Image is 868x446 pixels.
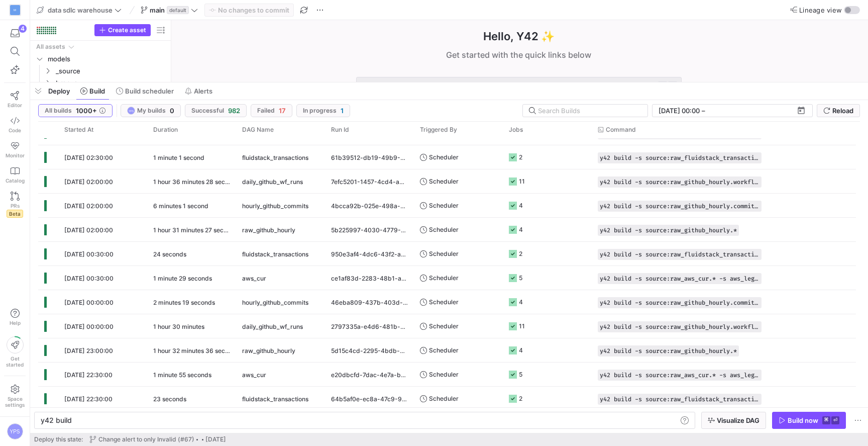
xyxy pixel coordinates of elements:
y42-duration: 1 hour 36 minutes 28 seconds [153,178,239,186]
span: [DATE] 02:00:00 [64,226,113,234]
div: YPS [7,423,23,439]
span: y42 build -s source:raw_github_hourly.commits+ [600,203,759,210]
span: All builds [45,107,72,114]
span: [DATE] 22:30:00 [64,395,113,403]
span: Scheduler [429,169,459,193]
span: Scheduler [429,145,459,169]
span: Reload [832,107,853,115]
span: fluidstack_transactions [242,242,308,266]
button: data sdlc warehouse [34,4,124,17]
span: My builds [137,107,166,114]
span: [DATE] [205,436,226,443]
span: daily_github_wf_runs [242,170,303,194]
span: Scheduler [429,290,459,314]
span: data sdlc warehouse [48,6,113,14]
y42-duration: 1 hour 31 minutes 27 seconds [153,226,238,234]
span: aws_cur [242,266,266,290]
a: Monitor [4,137,26,162]
span: – [702,107,705,115]
span: [DATE] 02:00:00 [64,202,113,210]
div: Press SPACE to select this row. [34,77,167,89]
button: Getstarted [4,332,26,372]
a: Catalog [4,162,26,188]
button: Create asset [94,24,151,36]
div: Get started with the quick links below [356,49,682,61]
y42-duration: 1 minute 29 seconds [153,275,212,282]
div: 4bcca92b-025e-498a-92e5-84f1f42657d6 [325,194,414,217]
button: Reload [817,104,860,117]
button: In progress1 [296,104,350,117]
span: Scheduler [429,387,459,410]
div: 5b225997-4030-4779-9a3a-07abacc61671 [325,218,414,241]
span: Lineage view [799,6,842,14]
button: All builds1000+ [38,104,113,117]
div: 2797335a-e4d6-481b-b153-f58ce64342a1 [325,314,414,338]
span: Get started [6,355,24,368]
y42-duration: 1 minute 55 seconds [153,371,211,379]
span: raw_github_hourly [242,339,295,363]
span: y42 build -s source:raw_fluidstack_transactions.* -s fluidstack_transactions [600,251,759,258]
y42-duration: 1 minute 1 second [153,154,204,161]
span: Space settings [5,396,25,408]
y42-duration: 1 hour 32 minutes 36 seconds [153,347,239,354]
span: DAG Name [242,126,274,133]
button: Change alert to only Invalid (#67)[DATE] [87,433,229,445]
y42-duration: 1 hour 30 minutes [153,323,204,330]
div: 64b5af0e-ec8a-47c9-9501-550ceeefe96e [325,387,414,410]
span: 1 [341,107,344,115]
button: YPSMy builds0 [121,104,181,117]
div: 11 [519,169,525,193]
span: Build scheduler [125,87,174,95]
span: [DATE] 00:30:00 [64,250,114,258]
a: M [4,2,26,19]
span: y42 build -s source:raw_aws_cur.* -s aws_legacy_cur_2022_05_onwards -s aws_cur_2023_10_onwards -s... [600,372,759,379]
button: Help [4,304,26,330]
h1: Hello, Y42 ✨ [483,28,555,45]
span: y42 build [41,416,72,424]
span: y42 build -s source:raw_fluidstack_transactions.* -s fluidstack_transactions [600,154,759,161]
span: Help [9,320,21,326]
span: raw_github_hourly [242,218,295,242]
span: Deploy this state: [34,436,83,443]
span: Run Id [331,126,349,133]
div: 4 [519,194,523,217]
y42-duration: 23 seconds [153,395,186,403]
span: Catalog [6,177,25,184]
span: _source [56,65,165,77]
button: Build [76,82,110,100]
kbd: ⏎ [831,416,839,424]
span: Beta [7,210,23,218]
input: Search Builds [538,107,639,115]
div: 4 [519,218,523,241]
div: 46eba809-437b-403d-a4a5-5220fd03d100 [325,290,414,314]
span: y42 build -s source:raw_github_hourly.* [600,227,737,234]
span: hourly_github_commits [242,291,308,314]
span: y42 build -s source:raw_aws_cur.* -s aws_legacy_cur_2022_05_onwards -s aws_cur_2023_10_onwards -s... [600,275,759,282]
kbd: ⌘ [822,416,830,424]
a: Code [4,112,26,137]
span: Monitor [6,152,25,158]
span: [DATE] 02:00:00 [64,178,113,186]
div: 2 [519,145,522,169]
span: [DATE] 23:00:00 [64,347,113,354]
input: Start datetime [659,107,700,115]
span: In progress [303,107,337,114]
span: fluidstack_transactions [242,146,308,169]
span: y42 build -s source:raw_github_hourly.workflow_runs+ -s source:raw_prod_dp_[DOMAIN_NAME]_sdlc_war... [600,179,759,186]
span: 0 [170,107,174,115]
span: 1000+ [76,107,97,115]
div: Build now [788,416,818,424]
button: 4 [4,24,26,42]
div: All assets [36,43,65,50]
div: 11 [519,314,525,338]
div: 2 [519,387,522,410]
button: ⌘k [356,77,682,95]
div: Press SPACE to select this row. [34,53,167,65]
div: 5 [519,266,522,290]
span: Scheduler [429,218,459,241]
div: 950e3af4-4dc6-43f2-a769-d65e0eed206f [325,242,414,265]
button: Build scheduler [112,82,178,100]
a: PRsBeta [4,188,26,222]
span: Started At [64,126,93,133]
span: models [48,53,165,65]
